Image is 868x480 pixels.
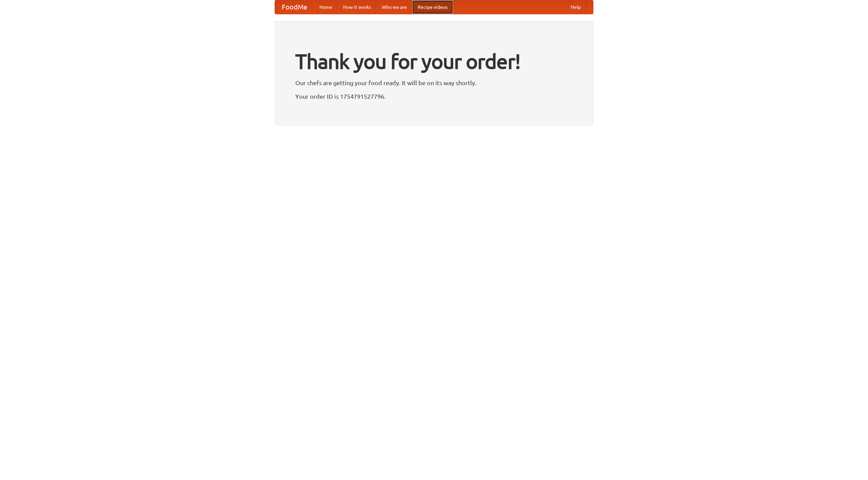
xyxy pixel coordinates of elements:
p: Our chefs are getting your food ready. It will be on its way shortly. [295,78,573,88]
a: Home [314,0,338,14]
a: Help [565,0,586,14]
a: How it works [338,0,376,14]
a: Recipe videos [412,0,453,14]
p: Your order ID is 1754791527796. [295,91,573,101]
a: FoodMe [275,0,314,14]
h1: Thank you for your order! [295,45,573,78]
a: Who we are [376,0,412,14]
